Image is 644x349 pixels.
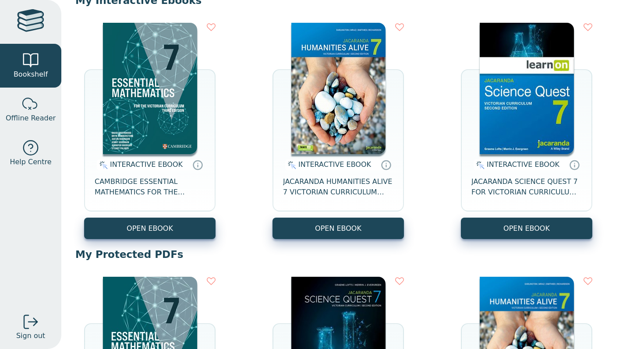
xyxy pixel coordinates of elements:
[381,159,391,170] a: Interactive eBooks are accessed online via the publisher’s portal. They contain interactive resou...
[10,157,51,167] span: Help Centre
[474,160,485,170] img: interactive.svg
[487,160,559,169] span: INTERACTIVE EBOOK
[272,218,404,239] button: OPEN EBOOK
[461,218,592,239] button: OPEN EBOOK
[298,160,371,169] span: INTERACTIVE EBOOK
[569,159,580,170] a: Interactive eBooks are accessed online via the publisher’s portal. They contain interactive resou...
[192,159,203,170] a: Interactive eBooks are accessed online via the publisher’s portal. They contain interactive resou...
[103,23,197,154] img: a4cdec38-c0cf-47c5-bca4-515c5eb7b3e9.png
[283,176,393,197] span: JACARANDA HUMANITIES ALIVE 7 VICTORIAN CURRICULUM LEARNON EBOOK 2E
[471,176,582,197] span: JACARANDA SCIENCE QUEST 7 FOR VICTORIAN CURRICULUM LEARNON 2E EBOOK
[291,23,386,154] img: 429ddfad-7b91-e911-a97e-0272d098c78b.jpg
[480,23,574,154] img: 329c5ec2-5188-ea11-a992-0272d098c78b.jpg
[75,248,630,261] p: My Protected PDFs
[95,176,205,197] span: CAMBRIDGE ESSENTIAL MATHEMATICS FOR THE VICTORIAN CURRICULUM YEAR 7 EBOOK 3E
[6,113,56,123] span: Offline Reader
[14,69,48,80] span: Bookshelf
[285,160,296,170] img: interactive.svg
[110,160,183,169] span: INTERACTIVE EBOOK
[97,160,108,170] img: interactive.svg
[84,218,216,239] button: OPEN EBOOK
[16,331,45,341] span: Sign out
